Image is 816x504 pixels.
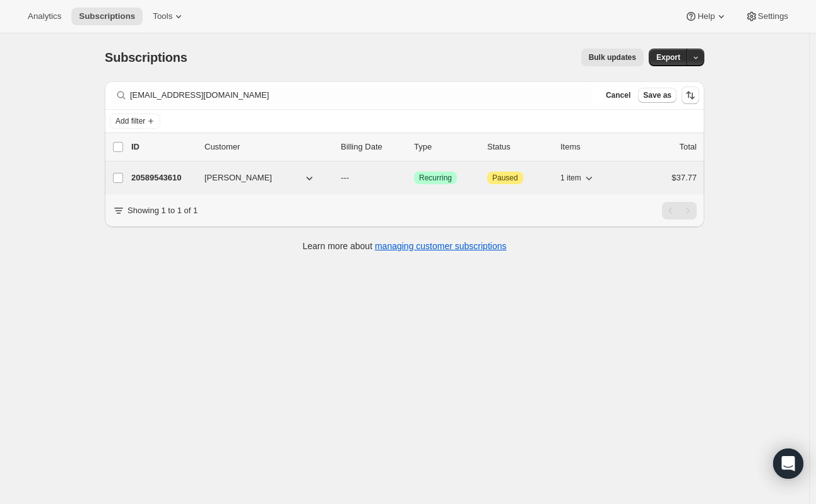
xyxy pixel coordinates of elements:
[638,88,677,103] button: Save as
[643,90,671,100] span: Save as
[682,86,699,104] button: Sort the results
[131,169,697,187] div: 20589543610[PERSON_NAME]---SuccessRecurringAttentionPaused1 item$37.77
[341,173,349,182] span: ---
[79,11,135,21] span: Subscriptions
[487,141,550,153] p: Status
[145,8,192,25] button: Tools
[204,141,331,153] p: Customer
[204,172,272,184] span: [PERSON_NAME]
[105,50,187,64] span: Subscriptions
[127,204,198,217] p: Showing 1 to 1 of 1
[758,11,788,21] span: Settings
[131,141,697,153] div: IDCustomerBilling DateTypeStatusItemsTotal
[303,240,507,252] p: Learn more about
[375,241,507,251] a: managing customer subscriptions
[773,448,803,479] div: Open Intercom Messenger
[589,52,636,62] span: Bulk updates
[28,11,61,21] span: Analytics
[414,141,477,153] div: Type
[130,86,593,104] input: Filter subscribers
[581,49,644,66] button: Bulk updates
[671,173,697,182] span: $37.77
[71,8,143,25] button: Subscriptions
[492,173,518,183] span: Paused
[560,169,595,187] button: 1 item
[197,168,323,188] button: [PERSON_NAME]
[20,8,69,25] button: Analytics
[419,173,452,183] span: Recurring
[560,141,624,153] div: Items
[677,8,735,25] button: Help
[697,11,714,21] span: Help
[131,141,194,153] p: ID
[649,49,688,66] button: Export
[606,90,630,100] span: Cancel
[601,88,636,103] button: Cancel
[110,114,160,129] button: Add filter
[115,116,145,126] span: Add filter
[656,52,680,62] span: Export
[738,8,796,25] button: Settings
[680,141,697,153] p: Total
[131,172,194,184] p: 20589543610
[662,202,697,220] nav: Pagination
[560,173,581,183] span: 1 item
[341,141,404,153] p: Billing Date
[153,11,172,21] span: Tools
